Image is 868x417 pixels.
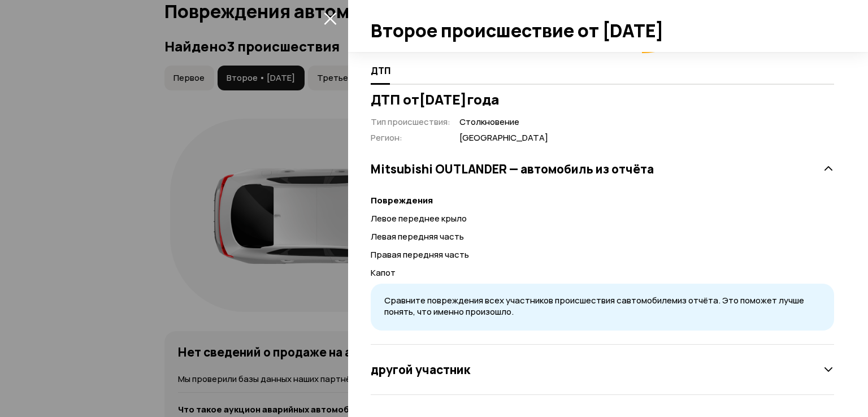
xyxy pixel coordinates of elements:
span: Регион : [371,132,402,144]
span: [GEOGRAPHIC_DATA] [459,132,548,144]
span: Столкновение [459,116,548,128]
p: Правая передняя часть [371,249,834,261]
p: Капот [371,267,834,279]
button: закрыть [321,9,339,27]
strong: Повреждения [371,194,433,206]
h3: Mitsubishi OUTLANDER — автомобиль из отчёта [371,162,654,176]
span: ДТП [371,65,390,76]
span: Тип происшествия : [371,116,450,128]
h3: другой участник [371,362,470,377]
span: Сравните повреждения всех участников происшествия с автомобилем из отчёта. Это поможет лучше поня... [384,294,804,318]
p: Левое переднее крыло [371,212,834,225]
p: Левая передняя часть [371,231,834,243]
h3: ДТП от [DATE] года [371,92,834,107]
